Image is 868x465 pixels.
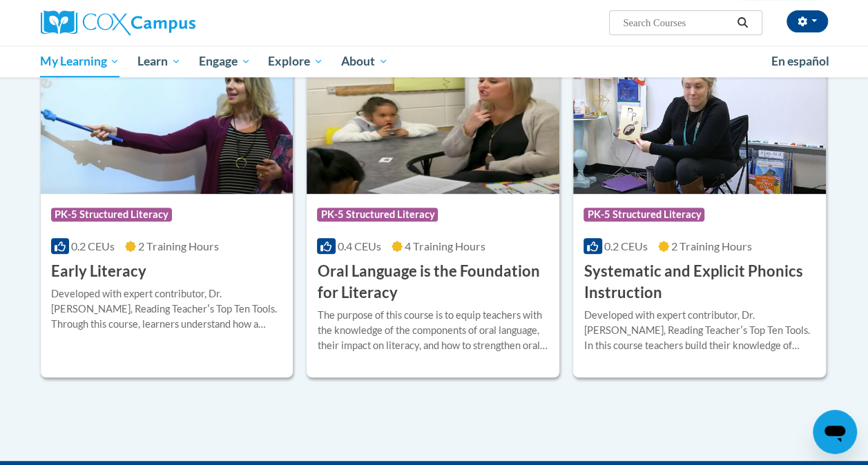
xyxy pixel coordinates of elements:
iframe: Button to launch messaging window [813,410,857,454]
span: Engage [199,53,251,70]
a: Learn [128,46,190,77]
img: Cox Campus [41,10,195,35]
div: Developed with expert contributor, Dr. [PERSON_NAME], Reading Teacherʹs Top Ten Tools. In this co... [584,308,816,353]
a: Course LogoPK-5 Structured Literacy0.2 CEUs2 Training Hours Systematic and Explicit Phonics Instr... [573,53,826,377]
input: Search Courses [621,14,732,31]
button: Account Settings [787,10,828,32]
h3: Early Literacy [51,261,146,282]
div: Developed with expert contributor, Dr. [PERSON_NAME], Reading Teacherʹs Top Ten Tools. Through th... [51,286,283,332]
a: Cox Campus [41,10,289,35]
span: PK-5 Structured Literacy [51,208,172,221]
span: 2 Training Hours [138,239,219,253]
a: About [332,46,397,77]
div: Main menu [30,46,838,77]
a: Course LogoPK-5 Structured Literacy0.4 CEUs4 Training Hours Oral Language is the Foundation for L... [307,53,559,377]
span: Learn [137,53,181,70]
span: 0.2 CEUs [604,239,648,253]
a: My Learning [32,46,129,77]
span: 4 Training Hours [405,239,485,253]
span: 0.4 CEUs [338,239,381,253]
img: Course Logo [41,53,293,194]
button: Search [732,14,753,31]
h3: Systematic and Explicit Phonics Instruction [584,261,816,304]
img: Course Logo [307,53,559,194]
span: 0.2 CEUs [71,239,115,253]
span: My Learning [40,53,119,70]
h3: Oral Language is the Foundation for Literacy [317,261,549,304]
div: The purpose of this course is to equip teachers with the knowledge of the components of oral lang... [317,308,549,353]
span: PK-5 Structured Literacy [584,208,704,221]
img: Course Logo [573,53,826,194]
span: En español [771,54,829,68]
a: Explore [259,46,332,77]
a: Course LogoPK-5 Structured Literacy0.2 CEUs2 Training Hours Early LiteracyDeveloped with expert c... [41,53,293,377]
span: About [341,53,388,70]
span: PK-5 Structured Literacy [317,208,438,221]
span: Explore [268,53,323,70]
a: Engage [190,46,260,77]
a: En español [762,47,838,76]
span: 2 Training Hours [671,239,752,253]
